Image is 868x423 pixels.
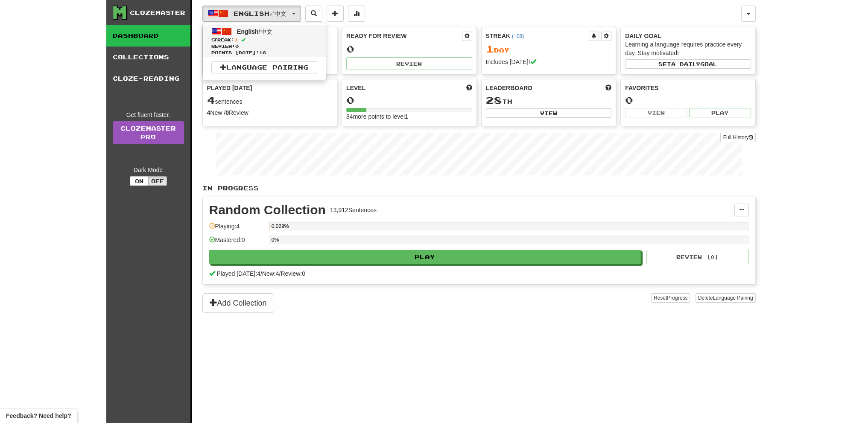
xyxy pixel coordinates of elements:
div: 0 [346,95,472,105]
div: Favorites [625,84,751,92]
button: ResetProgress [651,293,690,303]
div: Mastered: 0 [209,236,265,250]
span: Points [DATE]: 16 [211,50,317,56]
button: Add Collection [202,293,274,313]
span: / 中文 [237,28,272,35]
span: Leaderboard [486,84,532,92]
div: Learning a language requires practice every day. Stay motivated! [625,40,751,57]
button: Play [689,108,751,117]
button: View [486,108,612,118]
button: Search sentences [305,6,322,22]
span: / [279,270,281,277]
span: Language Pairing [713,295,753,301]
button: DeleteLanguage Pairing [696,293,756,303]
span: 1 [234,37,238,42]
button: Review (0) [646,250,749,264]
span: / [260,270,262,277]
a: Cloze-Reading [106,68,190,89]
span: English [237,28,259,35]
span: Streak: [211,37,317,43]
div: New / Review [207,108,333,117]
div: 13,912 Sentences [330,206,377,214]
a: Dashboard [106,25,190,47]
button: Full History [720,133,755,142]
div: 84 more points to level 1 [346,112,472,121]
span: Score more points to level up [466,84,472,92]
button: Play [209,250,641,264]
div: th [486,95,612,106]
a: English/中文Streak:1 Review:0Points [DATE]:16 [203,25,326,57]
button: English/中文 [202,6,301,22]
p: In Progress [202,184,756,193]
div: Playing: 4 [209,222,265,236]
div: Get fluent faster. [113,111,184,119]
div: Includes [DATE]! [486,58,612,66]
div: 0 [625,95,751,105]
span: This week in points, UTC [605,84,611,92]
div: Streak [486,32,589,40]
span: New: 4 [262,270,279,277]
span: 28 [486,94,502,106]
span: 1 [486,43,494,55]
div: Day [486,44,612,55]
a: (+08) [512,33,524,39]
span: English / 中文 [234,10,286,17]
div: Ready for Review [346,32,462,40]
span: a daily [671,61,700,67]
div: Clozemaster [130,9,185,17]
span: Review: 0 [281,270,305,277]
div: 0 [346,44,472,54]
a: Collections [106,47,190,68]
button: More stats [348,6,365,22]
span: Level [346,84,365,92]
button: Seta dailygoal [625,59,751,69]
strong: 0 [225,109,229,116]
button: Off [148,176,167,186]
a: ClozemasterPro [113,121,184,144]
button: View [625,108,687,117]
div: sentences [207,95,333,106]
button: Review [346,57,472,70]
div: Random Collection [209,204,326,216]
span: 4 [207,94,215,106]
div: Dark Mode [113,166,184,174]
button: Add sentence to collection [327,6,344,22]
a: Language Pairing [211,61,317,73]
div: Daily Goal [625,32,751,40]
span: Open feedback widget [6,411,71,420]
strong: 4 [207,109,210,116]
span: Played [DATE] [207,84,252,92]
span: Review: 0 [211,43,317,50]
span: Progress [667,295,687,301]
span: Played [DATE]: 4 [216,270,260,277]
button: On [130,176,149,186]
